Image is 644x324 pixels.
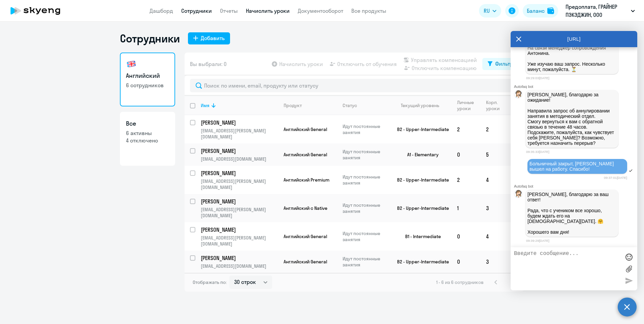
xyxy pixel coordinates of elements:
[343,174,389,186] p: Идут постоянные занятия
[527,192,616,235] p: [PERSON_NAME], благодарю за ваш ответ! Рада, что с учеником все хорошо, будем ждать его на [DEMOG...
[220,7,238,14] a: Отчеты
[126,71,169,80] h3: Английский
[201,128,278,140] p: [EMAIL_ADDRESS][PERSON_NAME][DOMAIN_NAME]
[486,99,501,111] div: Корп. уроки
[126,59,137,69] img: english
[284,152,327,158] span: Английский General
[284,259,327,265] span: Английский General
[479,4,501,18] button: RU
[389,166,452,194] td: B2 - Upper-Intermediate
[389,115,452,143] td: B2 - Upper-Intermediate
[126,129,169,137] p: 6 активны
[343,230,389,242] p: Идут постоянные занятия
[284,177,329,183] span: Английский Premium
[343,149,389,161] p: Идут постоянные занятия
[389,251,452,273] td: B2 - Upper-Intermediate
[452,222,481,251] td: 0
[201,34,225,42] div: Добавить
[529,161,615,172] span: Больничный закрыт, [PERSON_NAME] вышел на работу. Спасибо!
[150,7,173,14] a: Дашборд
[120,53,175,106] a: Английский6 сотрудников
[201,198,278,205] a: [PERSON_NAME]
[126,119,169,128] h3: Все
[562,3,638,19] button: Предоплата, ГРАЙНЕР ПЭКЭДЖИН, ООО
[351,7,386,14] a: Все продукты
[201,226,278,233] a: [PERSON_NAME]
[526,76,549,80] time: 09:29:03[DATE]
[389,194,452,222] td: B2 - Upper-Intermediate
[514,85,637,89] div: Autofaq bot
[201,263,278,269] p: [EMAIL_ADDRESS][DOMAIN_NAME]
[394,102,451,108] div: Текущий уровень
[481,194,505,222] td: 3
[452,194,481,222] td: 1
[526,239,549,242] time: 09:39:29[DATE]
[201,226,277,233] p: [PERSON_NAME]
[201,119,277,126] p: [PERSON_NAME]
[481,143,505,166] td: 5
[526,150,549,154] time: 09:35:33[DATE]
[126,82,169,89] p: 6 сотрудников
[481,166,505,194] td: 4
[457,99,480,111] div: Личные уроки
[401,102,439,108] div: Текущий уровень
[343,102,357,108] div: Статус
[201,102,210,108] div: Имя
[495,60,513,68] div: Фильтр
[246,7,290,14] a: Начислить уроки
[284,205,327,211] span: Английский с Native
[193,279,227,285] span: Отображать по:
[452,143,481,166] td: 0
[201,147,278,155] a: [PERSON_NAME]
[343,123,389,135] p: Идут постоянные занятия
[201,198,277,205] p: [PERSON_NAME]
[343,202,389,214] p: Идут постоянные занятия
[201,178,278,190] p: [EMAIL_ADDRESS][PERSON_NAME][DOMAIN_NAME]
[190,60,227,68] span: Вы выбрали: 0
[181,7,212,14] a: Сотрудники
[452,115,481,143] td: 2
[298,7,343,14] a: Документооборот
[457,99,476,111] div: Личные уроки
[486,99,505,111] div: Корп. уроки
[201,169,277,177] p: [PERSON_NAME]
[120,32,180,45] h1: Сотрудники
[481,251,505,273] td: 3
[201,254,277,262] p: [PERSON_NAME]
[190,79,519,92] input: Поиск по имени, email, продукту или статусу
[514,184,637,188] div: Autofaq bot
[566,3,628,19] p: Предоплата, ГРАЙНЕР ПЭКЭДЖИН, ООО
[126,137,169,144] p: 4 отключено
[481,115,505,143] td: 2
[389,143,452,166] td: A1 - Elementary
[343,102,389,108] div: Статус
[481,222,505,251] td: 4
[284,233,327,239] span: Английский General
[343,256,389,268] p: Идут постоянные занятия
[201,147,277,155] p: [PERSON_NAME]
[201,254,278,262] a: [PERSON_NAME]
[514,190,523,200] img: bot avatar
[201,206,278,219] p: [EMAIL_ADDRESS][PERSON_NAME][DOMAIN_NAME]
[452,251,481,273] td: 0
[284,102,302,108] div: Продукт
[284,126,327,132] span: Английский General
[604,176,627,180] time: 09:37:01[DATE]
[201,119,278,126] a: [PERSON_NAME]
[201,156,278,162] p: [EMAIL_ADDRESS][DOMAIN_NAME]
[523,4,558,18] button: Балансbalance
[527,92,616,146] p: [PERSON_NAME], благодарю за ожидание! Направила запрос об аннулировании занятия в методический от...
[482,58,519,70] button: Фильтр
[201,169,278,177] a: [PERSON_NAME]
[188,32,230,44] button: Добавить
[547,7,554,14] img: balance
[484,7,490,15] span: RU
[527,40,616,72] p: Здравствуйте, [PERSON_NAME]! 👋 ﻿На связи менеджер сопровождения Антонина. Уже изучаю ваш запрос. ...
[624,264,634,274] label: Лимит 10 файлов
[284,102,337,108] div: Продукт
[452,166,481,194] td: 2
[514,90,523,100] img: bot avatar
[527,7,545,15] div: Баланс
[120,112,175,166] a: Все6 активны4 отключено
